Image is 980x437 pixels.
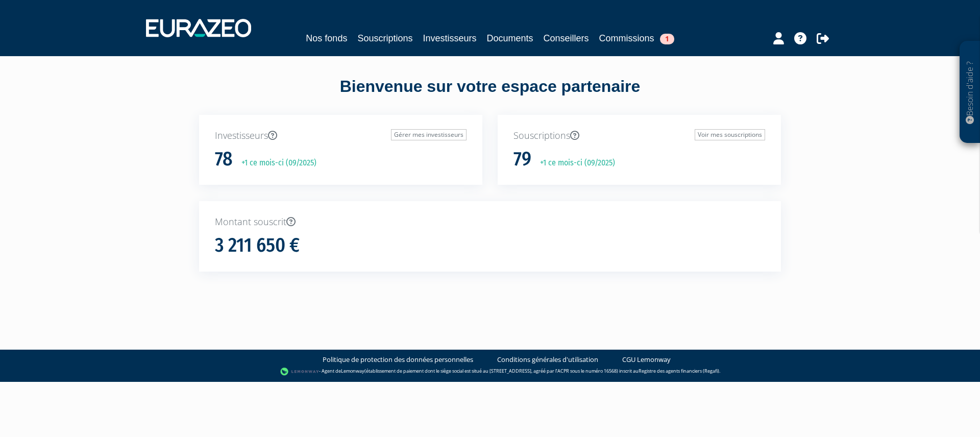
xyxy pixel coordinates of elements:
[391,129,467,140] a: Gérer mes investisseurs
[215,149,233,170] h1: 78
[622,355,671,365] a: CGU Lemonway
[215,129,467,142] p: Investisseurs
[191,75,789,115] div: Bienvenue sur votre espace partenaire
[280,367,320,377] img: logo-lemonway.png
[533,157,615,169] p: +1 ce mois-ci (09/2025)
[323,355,473,365] a: Politique de protection des données personnelles
[341,368,364,374] a: Lemonway
[215,215,765,229] p: Montant souscrit
[146,19,251,37] img: 1732889491-logotype_eurazeo_blanc_rvb.png
[497,355,598,365] a: Conditions générales d'utilisation
[964,46,976,138] p: Besoin d'aide ?
[423,31,476,45] a: Investisseurs
[639,368,719,374] a: Registre des agents financiers (Regafi)
[487,31,533,45] a: Documents
[306,31,347,45] a: Nos fonds
[599,31,674,45] a: Commissions1
[544,31,589,45] a: Conseillers
[234,157,316,169] p: +1 ce mois-ci (09/2025)
[10,367,970,377] div: - Agent de (établissement de paiement dont le siège social est situé au [STREET_ADDRESS], agréé p...
[660,34,674,44] span: 1
[695,129,765,140] a: Voir mes souscriptions
[513,129,765,142] p: Souscriptions
[513,149,531,170] h1: 79
[215,235,300,256] h1: 3 211 650 €
[357,31,412,45] a: Souscriptions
